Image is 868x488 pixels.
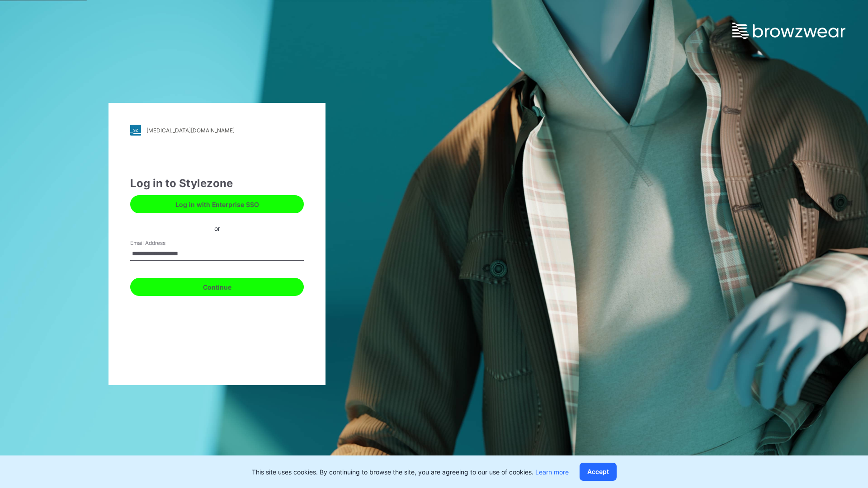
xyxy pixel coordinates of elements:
[535,468,569,476] a: Learn more
[130,175,304,192] div: Log in to Stylezone
[146,127,235,134] div: [MEDICAL_DATA][DOMAIN_NAME]
[130,195,304,213] button: Log in with Enterprise SSO
[130,278,304,296] button: Continue
[130,125,304,136] a: [MEDICAL_DATA][DOMAIN_NAME]
[580,463,617,481] button: Accept
[130,239,193,247] label: Email Address
[207,223,227,233] div: or
[130,125,141,136] img: stylezone-logo.562084cfcfab977791bfbf7441f1a819.svg
[252,467,569,477] p: This site uses cookies. By continuing to browse the site, you are agreeing to our use of cookies.
[732,23,845,39] img: browzwear-logo.e42bd6dac1945053ebaf764b6aa21510.svg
